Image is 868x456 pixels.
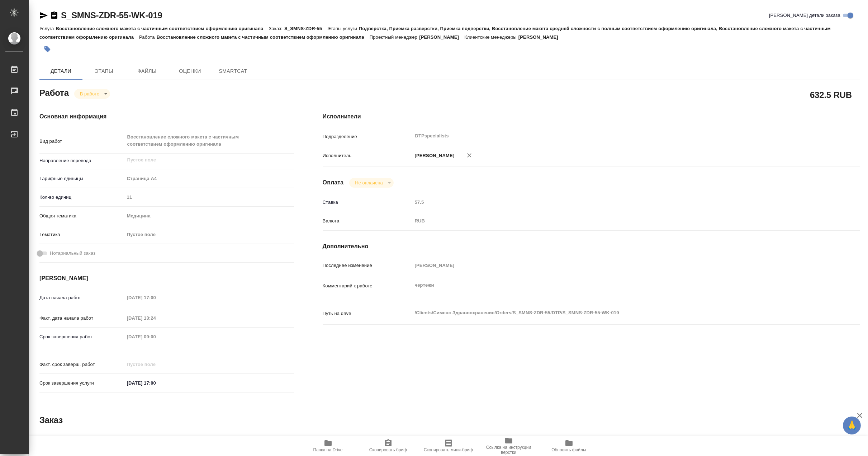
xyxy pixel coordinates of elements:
span: Скопировать мини-бриф [424,447,473,452]
div: Пустое поле [127,231,285,238]
span: [PERSON_NAME] детали заказа [769,12,840,19]
p: Заказ: [269,26,284,31]
p: Последнее изменение [323,262,412,269]
textarea: /Clients/Сименс Здравоохранение/Orders/S_SMNS-ZDR-55/DTP/S_SMNS-ZDR-55-WK-019 [412,307,815,319]
button: Скопировать ссылку [50,11,58,20]
input: Пустое поле [127,156,277,164]
span: Детали [44,67,78,76]
p: [PERSON_NAME] [518,34,564,40]
input: ✎ Введи что-нибудь [124,378,187,388]
input: Пустое поле [124,292,187,303]
p: Подразделение [323,133,412,140]
button: Обновить файлы [539,436,599,456]
input: Пустое поле [124,192,294,202]
h4: Дополнительно [323,434,860,443]
button: Скопировать мини-бриф [418,436,479,456]
p: Факт. дата начала работ [39,315,124,322]
button: В работе [78,91,101,97]
div: RUB [412,215,815,227]
p: Дата начала работ [39,294,124,301]
button: Ссылка на инструкции верстки [479,436,539,456]
h4: Исполнители [323,112,860,121]
input: Пустое поле [124,313,187,323]
p: Направление перевода [39,157,124,164]
p: [PERSON_NAME] [412,152,455,159]
p: S_SMNS-ZDR-55 [284,26,327,31]
span: Скопировать бриф [369,447,407,452]
input: Пустое поле [124,359,187,370]
h2: Заказ [39,414,63,426]
textarea: чертежи [412,279,815,291]
span: Файлы [130,67,164,76]
span: Этапы [87,67,121,76]
h4: [PERSON_NAME] [39,274,294,283]
p: Комментарий к работе [323,282,412,290]
h2: Работа [39,86,69,99]
span: Оценки [173,67,207,76]
p: Ставка [323,199,412,206]
span: 🙏 [846,418,858,433]
span: Ссылка на инструкции верстки [483,445,535,455]
button: 🙏 [843,417,861,434]
h4: Дополнительно [323,242,860,251]
button: Не оплачена [353,180,385,186]
p: Срок завершения работ [39,333,124,340]
p: Услуга [39,26,56,31]
button: Удалить исполнителя [461,147,477,163]
p: Тарифные единицы [39,175,124,182]
p: Проектный менеджер [370,34,419,40]
h4: Основная информация [39,434,294,443]
p: Работа [139,34,157,40]
p: Восстановление сложного макета с частичным соответствием оформлению оригинала [157,34,370,40]
p: Путь на drive [323,310,412,317]
p: Кол-во единиц [39,194,124,201]
p: Восстановление сложного макета с частичным соответствием оформлению оригинала [56,26,269,31]
p: Подверстка, Приемка разверстки, Приемка подверстки, Восстановление макета средней сложности с пол... [39,26,831,40]
button: Скопировать ссылку для ЯМессенджера [39,11,48,20]
a: S_SMNS-ZDR-55-WK-019 [61,10,162,20]
p: Факт. срок заверш. работ [39,361,124,368]
p: Этапы услуги [327,26,359,31]
p: Вид работ [39,138,124,145]
div: Пустое поле [124,229,294,241]
input: Пустое поле [412,197,815,207]
button: Папка на Drive [298,436,358,456]
h2: 632.5 RUB [810,89,852,101]
div: В работе [74,89,110,99]
h4: Основная информация [39,112,294,121]
p: [PERSON_NAME] [419,34,464,40]
button: Скопировать бриф [358,436,418,456]
p: Срок завершения услуги [39,380,124,387]
p: Общая тематика [39,212,124,220]
div: В работе [349,178,393,188]
p: Исполнитель [323,152,412,159]
button: Добавить тэг [39,41,55,57]
div: Медицина [124,210,294,222]
span: Обновить файлы [551,447,586,452]
input: Пустое поле [412,260,815,271]
p: Клиентские менеджеры [464,34,518,40]
span: SmartCat [216,67,250,76]
h4: Оплата [323,178,344,187]
span: Папка на Drive [313,447,343,452]
p: Валюта [323,217,412,225]
p: Тематика [39,231,124,238]
div: Страница А4 [124,173,294,185]
input: Пустое поле [124,332,187,342]
span: Нотариальный заказ [50,250,95,257]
